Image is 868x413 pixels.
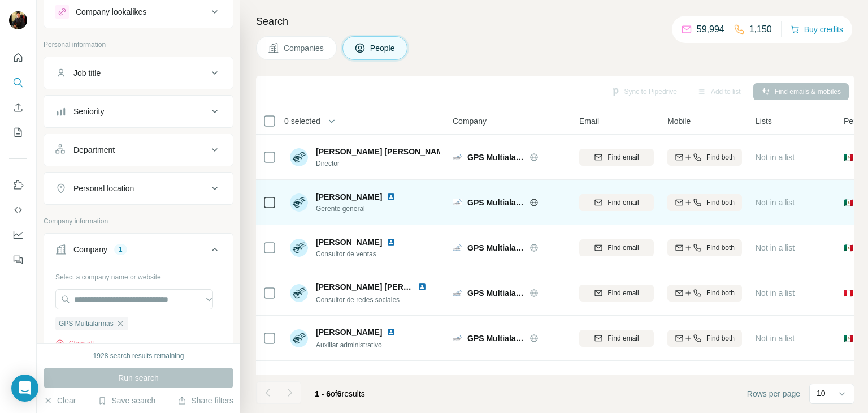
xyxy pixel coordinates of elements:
[579,194,654,211] button: Find email
[844,287,853,299] span: 🇵🇪
[114,244,127,255] div: 1
[44,236,233,268] button: Company1
[756,115,772,127] span: Lists
[706,243,735,253] span: Find both
[11,375,38,402] div: Open Intercom Messenger
[756,334,795,343] span: Not in a list
[453,199,462,205] img: Logo of GPS Multialarmas
[73,67,101,79] div: Job title
[607,152,639,162] span: Find email
[73,183,134,194] div: Personal location
[467,333,524,344] span: GPS Multialarmas
[44,136,233,164] button: Department
[55,268,222,282] div: Select a company name or website
[756,153,795,162] span: Not in a list
[9,175,27,195] button: Use Surfe on LinkedIn
[607,197,639,208] span: Find email
[290,239,308,257] img: Avatar
[756,289,795,298] span: Not in a list
[453,154,462,160] img: Logo of GPS Multialarmas
[607,288,639,298] span: Find email
[697,23,724,36] p: 59,994
[315,389,331,398] span: 1 - 6
[667,149,742,166] button: Find both
[284,115,320,127] span: 0 selected
[579,239,654,256] button: Find email
[579,330,654,347] button: Find email
[387,192,396,201] img: LinkedIn logo
[453,115,487,127] span: Company
[387,238,396,247] img: LinkedIn logo
[9,97,27,118] button: Enrich CSV
[316,146,451,157] span: [PERSON_NAME] [PERSON_NAME]
[706,152,735,162] span: Find both
[93,351,184,361] div: 1928 search results remaining
[667,330,742,347] button: Find both
[749,23,772,36] p: 1,150
[290,148,308,166] img: Avatar
[316,249,409,259] span: Consultor de ventas
[607,243,639,253] span: Find email
[844,197,853,208] span: 🇲🇽
[177,395,233,406] button: Share filters
[55,338,94,349] button: Clear all
[73,106,104,117] div: Seniority
[316,158,440,169] span: Director
[73,144,115,156] div: Department
[316,326,382,338] span: [PERSON_NAME]
[467,152,524,163] span: GPS Multialarmas
[453,244,462,251] img: Logo of GPS Multialarmas
[453,335,462,341] img: Logo of GPS Multialarmas
[316,296,400,304] span: Consultor de redes sociales
[706,197,735,208] span: Find both
[467,197,524,208] span: GPS Multialarmas
[467,242,524,253] span: GPS Multialarmas
[316,373,382,382] span: [PERSON_NAME]
[316,282,451,291] span: [PERSON_NAME] [PERSON_NAME]
[667,239,742,256] button: Find both
[844,333,853,344] span: 🇲🇽
[844,242,853,253] span: 🇲🇽
[290,329,308,347] img: Avatar
[256,14,854,29] h4: Search
[9,11,27,29] img: Avatar
[9,48,27,68] button: Quick start
[418,282,427,291] img: LinkedIn logo
[337,389,342,398] span: 6
[791,21,843,37] button: Buy credits
[76,6,146,18] div: Company lookalikes
[9,122,27,143] button: My lists
[316,341,382,349] span: Auxiliar administrativo
[9,72,27,93] button: Search
[44,216,233,226] p: Company information
[316,238,382,247] span: [PERSON_NAME]
[44,98,233,125] button: Seniority
[756,243,795,252] span: Not in a list
[607,333,639,343] span: Find email
[817,388,826,399] p: 10
[706,288,735,298] span: Find both
[44,175,233,202] button: Personal location
[706,333,735,343] span: Find both
[844,152,853,163] span: 🇲🇽
[73,244,107,255] div: Company
[9,225,27,245] button: Dashboard
[9,200,27,220] button: Use Surfe API
[290,284,308,302] img: Avatar
[316,204,409,214] span: Gerente general
[387,328,396,337] img: LinkedIn logo
[316,191,382,203] span: [PERSON_NAME]
[290,193,308,212] img: Avatar
[667,115,691,127] span: Mobile
[290,375,308,393] img: Avatar
[44,395,76,406] button: Clear
[453,290,462,296] img: Logo of GPS Multialarmas
[667,285,742,302] button: Find both
[284,42,325,54] span: Companies
[579,285,654,302] button: Find email
[98,395,155,406] button: Save search
[579,115,599,127] span: Email
[579,149,654,166] button: Find email
[59,319,114,329] span: GPS Multialarmas
[667,194,742,211] button: Find both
